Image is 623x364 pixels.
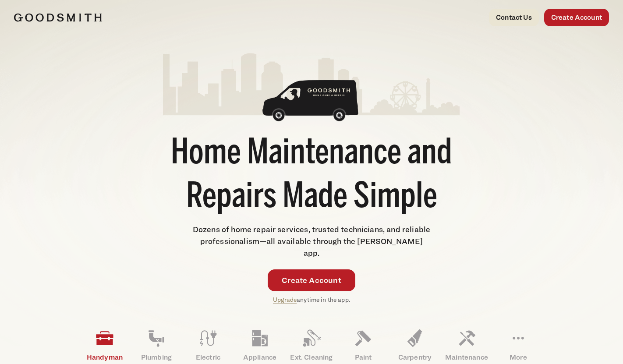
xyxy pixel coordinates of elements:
a: Upgrade [273,296,297,303]
p: Handyman [79,352,131,363]
a: Create Account [268,269,355,291]
a: Create Account [544,9,609,26]
span: Dozens of home repair services, trusted technicians, and reliable professionalism—all available t... [193,225,430,258]
p: anytime in the app. [273,295,350,305]
p: Plumbing [131,352,182,363]
p: Paint [337,352,389,363]
p: Carpentry [389,352,441,363]
p: More [492,352,544,363]
a: Contact Us [489,9,539,26]
p: Ext. Cleaning [286,352,337,363]
h1: Home Maintenance and Repairs Made Simple [163,132,460,220]
p: Electric [182,352,234,363]
img: Goodsmith [14,13,102,22]
p: Maintenance [441,352,492,363]
p: Appliance [234,352,286,363]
